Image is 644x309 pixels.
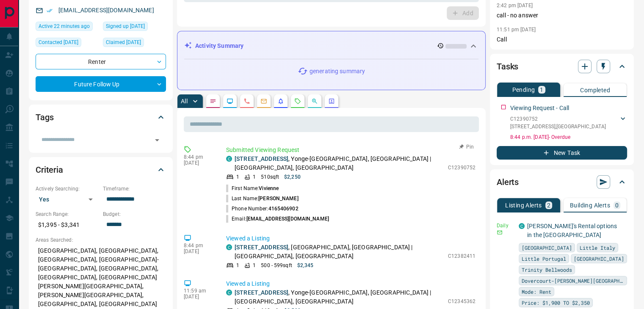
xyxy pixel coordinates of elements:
span: [GEOGRAPHIC_DATA] [574,254,624,263]
p: All [181,98,188,104]
p: [STREET_ADDRESS] , [GEOGRAPHIC_DATA] [510,123,606,130]
div: Sun Aug 03 2025 [103,22,166,33]
a: [EMAIL_ADDRESS][DOMAIN_NAME] [58,7,154,14]
p: generating summary [310,67,365,76]
svg: Calls [243,98,250,105]
span: Mode: Rent [522,287,551,296]
div: condos.ca [519,223,525,229]
p: 1 [253,173,256,181]
div: Sun Aug 03 2025 [103,38,166,50]
p: Listing Alerts [505,202,542,208]
svg: Notes [210,98,216,105]
div: Future Follow Up [36,76,166,92]
p: 8:44 p.m. [DATE] - Overdue [510,133,627,141]
div: Tasks [497,56,627,77]
p: 0 [615,202,619,208]
svg: Opportunities [311,98,318,105]
p: Activity Summary [195,41,243,50]
span: Active 22 minutes ago [39,22,90,30]
svg: Lead Browsing Activity [227,98,233,105]
span: Signed up [DATE] [106,22,145,30]
p: 510 sqft [261,173,279,181]
p: 8:44 pm [184,154,213,160]
p: C12390752 [448,164,475,171]
p: Completed [580,87,610,93]
p: Email: [226,215,329,223]
div: condos.ca [226,244,232,250]
button: Open [151,134,163,146]
div: Tue Aug 12 2025 [36,38,99,50]
p: [DATE] [184,160,213,166]
p: [DATE] [184,294,213,300]
p: Timeframe: [103,185,166,193]
p: $2,250 [284,173,301,181]
p: Building Alerts [570,202,610,208]
div: Renter [36,54,166,69]
p: 8:44 pm [184,243,213,248]
p: 11:59 am [184,288,213,294]
div: Alerts [497,172,627,192]
p: 1 [236,173,239,181]
span: [EMAIL_ADDRESS][DOMAIN_NAME] [246,216,329,222]
span: 4165406902 [268,206,298,212]
svg: Requests [294,98,301,105]
p: 11:51 pm [DATE] [497,27,536,33]
svg: Email Verified [47,8,53,14]
svg: Email [497,229,503,235]
p: 1 [253,262,256,269]
p: Daily [497,222,514,229]
div: Criteria [36,160,166,180]
span: Claimed [DATE] [106,38,141,47]
p: Viewed a Listing [226,279,475,288]
p: Call [497,35,627,44]
p: Phone Number: [226,205,299,212]
a: [PERSON_NAME]'s Rental options in the [GEOGRAPHIC_DATA] [527,223,617,238]
p: Search Range: [36,210,99,218]
p: 1 [236,262,239,269]
p: Areas Searched: [36,236,166,244]
button: New Task [497,146,627,160]
p: $2,345 [297,262,314,269]
p: Viewing Request - Call [510,104,569,113]
p: , Yonge-[GEOGRAPHIC_DATA], [GEOGRAPHIC_DATA] | [GEOGRAPHIC_DATA], [GEOGRAPHIC_DATA] [235,154,444,172]
span: Little Portugal [522,254,566,263]
div: Activity Summary [184,38,478,54]
p: Actively Searching: [36,185,99,193]
h2: Criteria [36,163,63,177]
p: , [GEOGRAPHIC_DATA], [GEOGRAPHIC_DATA] | [GEOGRAPHIC_DATA], [GEOGRAPHIC_DATA] [235,243,444,261]
p: C12382411 [448,252,475,260]
button: Pin [454,143,479,151]
div: condos.ca [226,290,232,295]
h2: Tasks [497,60,518,73]
p: Budget: [103,210,166,218]
p: Pending [512,87,535,93]
svg: Listing Alerts [277,98,284,105]
div: Tags [36,107,166,127]
p: Last Name: [226,195,299,202]
span: [PERSON_NAME] [258,196,298,201]
span: [GEOGRAPHIC_DATA] [522,243,572,252]
p: call - no answer [497,11,627,20]
svg: Emails [260,98,267,105]
span: Contacted [DATE] [39,38,78,47]
svg: Agent Actions [328,98,335,105]
p: , Yonge-[GEOGRAPHIC_DATA], [GEOGRAPHIC_DATA] | [GEOGRAPHIC_DATA], [GEOGRAPHIC_DATA] [235,288,444,306]
span: Dovercourt-[PERSON_NAME][GEOGRAPHIC_DATA] [522,276,624,285]
p: C12345362 [448,298,475,305]
p: Viewed a Listing [226,234,475,243]
p: Submitted Viewing Request [226,146,475,154]
span: Vivienne [259,185,279,191]
p: $1,395 - $3,341 [36,218,99,232]
div: condos.ca [226,156,232,162]
a: [STREET_ADDRESS] [235,155,288,162]
h2: Tags [36,110,53,124]
p: [DATE] [184,248,213,254]
a: [STREET_ADDRESS] [235,289,288,296]
p: 1 [540,87,543,93]
h2: Alerts [497,175,519,189]
span: Trinity Bellwoods [522,265,572,274]
div: Yes [36,193,99,206]
p: C12390752 [510,115,606,123]
p: 2 [547,202,550,208]
p: 2:42 pm [DATE] [497,3,533,8]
